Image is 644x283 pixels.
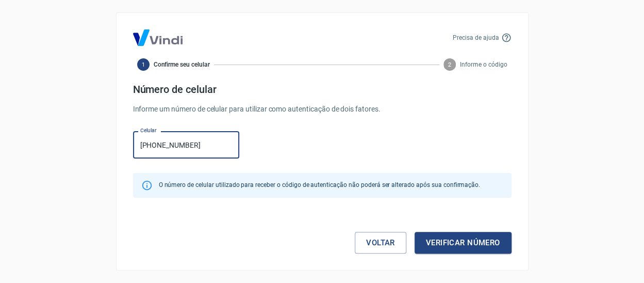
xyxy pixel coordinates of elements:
[453,33,499,42] p: Precisa de ajuda
[140,127,157,134] label: Celular
[142,61,145,68] text: 1
[355,232,406,254] a: Voltar
[460,60,507,69] span: Informe o código
[448,61,451,68] text: 2
[133,29,183,46] img: Logo Vind
[159,176,480,195] div: O número de celular utilizado para receber o código de autenticação não poderá ser alterado após ...
[415,232,511,254] button: Verificar número
[154,60,210,69] span: Confirme seu celular
[133,104,511,115] p: Informe um número de celular para utilizar como autenticação de dois fatores.
[133,83,511,96] h4: Número de celular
